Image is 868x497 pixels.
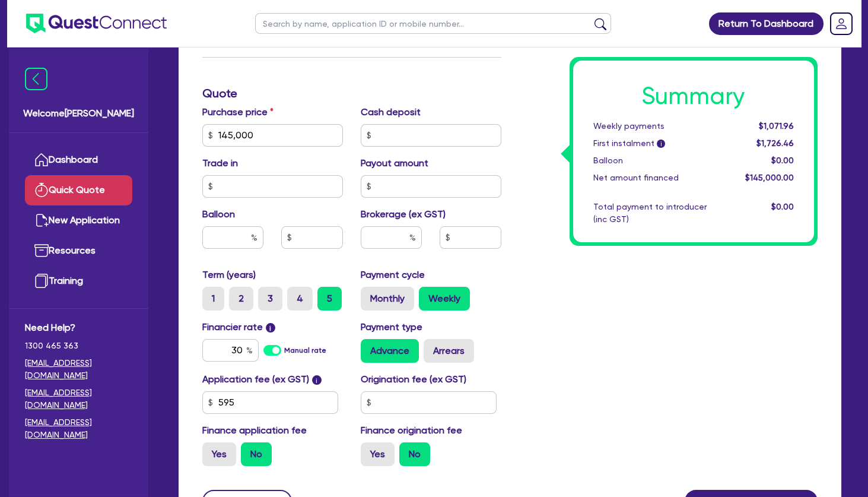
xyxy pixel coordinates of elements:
img: quick-quote [34,183,49,197]
label: Manual rate [284,345,326,356]
a: Dashboard [25,145,132,175]
label: Trade in [202,156,238,170]
a: [EMAIL_ADDRESS][DOMAIN_NAME] [25,416,132,441]
label: Payment cycle [361,268,425,282]
label: Arrears [424,339,474,363]
label: Monthly [361,287,414,311]
a: [EMAIL_ADDRESS][DOMAIN_NAME] [25,387,132,411]
span: i [657,140,665,148]
span: Welcome [PERSON_NAME] [23,106,134,121]
label: Payout amount [361,156,428,170]
input: Search by name, application ID or mobile number... [255,13,611,34]
img: quest-connect-logo-blue [26,14,167,33]
label: Finance application fee [202,423,307,438]
label: 3 [258,287,282,311]
h3: Quote [202,86,501,100]
a: Dropdown toggle [826,8,857,39]
label: 2 [229,287,253,311]
a: [EMAIL_ADDRESS][DOMAIN_NAME] [25,357,132,382]
label: Purchase price [202,105,274,119]
span: 1300 465 363 [25,340,132,352]
label: No [399,442,430,466]
div: Balloon [584,154,730,167]
label: 4 [287,287,313,311]
a: New Application [25,205,132,236]
span: $0.00 [771,202,794,211]
label: 1 [202,287,224,311]
label: Application fee (ex GST) [202,372,309,387]
div: Weekly payments [584,120,730,132]
label: Yes [202,442,236,466]
label: Finance origination fee [361,423,462,438]
a: Resources [25,236,132,266]
label: Origination fee (ex GST) [361,372,466,387]
label: Brokerage (ex GST) [361,207,446,221]
label: Term (years) [202,268,256,282]
h1: Summary [593,82,794,110]
img: new-application [34,213,49,227]
label: Payment type [361,320,422,334]
label: Weekly [419,287,470,311]
label: Financier rate [202,320,275,334]
label: 5 [317,287,342,311]
span: i [266,323,275,333]
img: training [34,274,49,288]
a: Quick Quote [25,175,132,205]
span: $0.00 [771,156,794,165]
label: Yes [361,442,395,466]
label: Balloon [202,207,235,221]
label: Advance [361,339,419,363]
img: icon-menu-close [25,68,47,90]
span: $145,000.00 [745,173,794,182]
span: $1,071.96 [759,121,794,131]
img: resources [34,243,49,258]
div: First instalment [584,137,730,150]
label: Cash deposit [361,105,421,119]
label: No [241,442,272,466]
span: Need Help? [25,321,132,335]
div: Net amount financed [584,172,730,184]
a: Training [25,266,132,296]
span: i [312,375,322,385]
a: Return To Dashboard [709,12,824,35]
span: $1,726.46 [756,138,794,148]
div: Total payment to introducer (inc GST) [584,201,730,226]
